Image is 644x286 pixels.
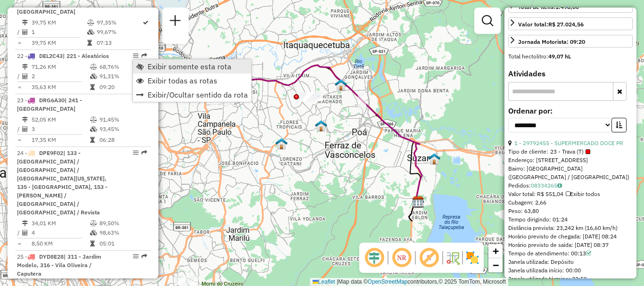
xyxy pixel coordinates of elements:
[611,118,627,132] button: Ordem crescente
[508,232,633,241] div: Horário previsto de chegada: [DATE] 08:24
[17,82,22,92] td: =
[17,149,107,216] span: | 133 - [GEOGRAPHIC_DATA] / [GEOGRAPHIC_DATA] / [GEOGRAPHIC_DATA][US_STATE], 135 - [GEOGRAPHIC_DA...
[418,246,440,269] span: Exibir rótulo
[143,20,149,25] i: Rota otimizada
[90,117,97,123] i: % de utilização do peso
[514,139,623,147] a: 1 - 29792455 - SUPERMERCADO DOCE PR
[22,230,28,236] i: Total de Atividades
[31,219,90,228] td: 34,01 KM
[299,92,323,101] div: Atividade não roteirizada - KARINE DA SILVA PERE
[31,115,90,124] td: 52,05 KM
[275,138,288,150] img: DS Teste
[99,115,147,124] td: 91,45%
[508,199,546,206] span: Cubagem: 2,66
[428,153,440,165] img: 630 UDC Light WCL Jardim Santa Helena
[99,239,147,248] td: 05:01
[39,97,65,104] span: DRG6A30
[17,228,22,237] td: /
[39,253,64,260] span: DYD8E28
[508,215,633,224] div: Tempo dirigindo: 01:24
[17,135,22,145] td: =
[518,20,584,29] div: Valor total:
[363,246,386,269] span: Ocultar deslocamento
[133,150,139,155] em: Opções
[90,64,97,70] i: % de utilização do peso
[508,241,633,249] div: Horário previsto de saída: [DATE] 08:37
[166,11,185,33] a: Nova sessão e pesquisa
[488,258,503,272] a: Zoom out
[99,124,147,134] td: 93,45%
[99,219,147,228] td: 89,50%
[17,253,101,277] span: | 311 - Jardim Modelo, 316 - Vila Oliveira / Caputera
[96,27,142,37] td: 99,67%
[141,150,147,155] em: Rota exportada
[87,29,94,35] i: % de utilização da cubagem
[90,230,97,236] i: % de utilização da cubagem
[508,105,633,116] label: Ordenar por:
[22,221,28,226] i: Distância Total
[22,117,28,123] i: Distância Total
[31,135,90,145] td: 17,35 KM
[133,59,251,74] li: Exibir somente esta rota
[133,53,139,58] em: Opções
[518,38,585,46] div: Jornada Motorista: 09:20
[335,79,347,91] img: 631 UDC Light WCL Cidade Kemel
[17,27,22,37] td: /
[508,266,633,275] div: Janela utilizada início: 00:00
[99,72,147,81] td: 91,31%
[133,253,139,259] em: Opções
[141,253,147,259] em: Rota exportada
[518,3,579,11] div: Total de itens:
[99,62,147,72] td: 68,76%
[368,278,408,285] a: OpenStreetMap
[133,74,251,88] li: Exibir todas as rotas
[148,63,231,70] span: Exibir somente esta rota
[96,38,142,48] td: 07:13
[22,74,28,79] i: Total de Atividades
[99,82,147,92] td: 09:20
[550,147,590,156] span: 23 - Trava (T)
[17,97,82,112] span: | 241 - [GEOGRAPHIC_DATA]
[39,149,63,156] span: DPE9F02
[90,137,95,143] i: Tempo total em rota
[22,29,28,35] i: Total de Atividades
[31,228,90,237] td: 4
[17,253,101,277] span: 25 -
[31,38,87,48] td: 39,75 KM
[488,244,503,258] a: Zoom in
[508,156,633,164] div: Endereço: [STREET_ADDRESS]
[17,124,22,134] td: /
[508,17,633,30] a: Valor total:R$ 27.024,56
[31,124,90,134] td: 3
[87,40,92,46] i: Tempo total em rota
[508,224,633,232] div: Distância prevista: 23,242 km (16,60 km/h)
[315,120,327,132] img: 607 UDC Full Ferraz de Vasconcelos
[31,72,90,81] td: 2
[90,84,95,90] i: Tempo total em rota
[22,126,28,132] i: Total de Atividades
[508,147,633,156] div: Tipo de cliente:
[313,278,335,285] a: Leaflet
[508,35,633,48] a: Jornada Motorista: 09:20
[17,149,107,216] span: 24 -
[90,221,97,226] i: % de utilização do peso
[566,190,600,197] span: Exibir todos
[548,53,571,60] strong: 49,07 hL
[31,18,87,27] td: 39,75 KM
[557,183,562,188] i: Observações
[508,52,633,61] div: Total hectolitro:
[148,77,217,84] span: Exibir todas as rotas
[445,250,460,265] img: Fluxo de ruas
[465,250,480,265] img: Exibir/Ocultar setores
[17,239,22,248] td: =
[63,52,109,59] span: | 221 - Aleatórios
[174,276,198,285] div: Atividade não roteirizada - ALFJ.UTILIDADES DOMESTICAS LTDA - ME
[493,245,499,257] span: +
[31,27,87,37] td: 1
[586,250,591,257] a: Com service time
[17,52,109,59] span: 22 -
[531,182,562,189] a: 08334265
[337,278,338,285] span: |
[39,52,63,59] span: DEL2C43
[17,72,22,81] td: /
